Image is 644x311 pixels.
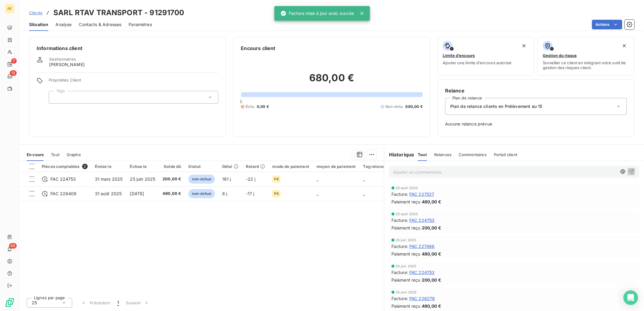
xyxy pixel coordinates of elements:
span: 8 j [222,191,227,196]
span: Paiement reçu [391,251,421,257]
button: 1 [114,296,122,309]
div: AE [5,4,15,13]
span: [DATE] [130,191,144,196]
span: 2 [82,164,88,169]
span: Ajouter une limite d’encours autorisé [443,60,512,65]
span: 161 j [222,176,231,182]
button: Gestion du risqueSurveiller ce client en intégrant votre outil de gestion des risques client. [538,37,634,76]
span: _ [317,191,318,196]
span: 25 août 2025 [396,186,418,190]
div: Statut [188,164,215,169]
span: 480,00 € [422,303,441,309]
h6: Relance [445,87,627,94]
div: Solde dû [163,164,181,169]
span: Facture : [391,269,408,276]
div: Émise le [95,164,123,169]
span: _ [363,176,365,182]
h6: Historique [384,151,414,158]
span: Paiement reçu [391,199,421,205]
span: 25 [32,300,37,306]
span: Paiement reçu [391,277,421,283]
span: non-échue [188,175,215,184]
span: 13 [10,70,17,76]
span: Gestion du risque [543,53,577,58]
button: Limite d’encoursAjouter une limite d’encours autorisé [438,37,534,76]
span: 200,00 € [422,225,441,231]
div: Délai [222,164,239,169]
span: FAC 227466 [409,243,435,249]
span: Limite d’encours [443,53,475,58]
span: 7 [11,58,17,64]
span: En cours [27,152,44,157]
span: 200,00 € [163,176,181,182]
span: _ [317,176,318,182]
span: PR [274,192,278,196]
span: PR [274,177,278,181]
div: mode de paiement [272,164,309,169]
span: 0,00 € [257,104,269,109]
input: Ajouter une valeur [54,95,59,100]
span: Clients [29,10,42,15]
span: 31 août 2025 [95,191,122,196]
span: Tout [418,152,427,157]
span: Paramètres [129,22,152,28]
span: FAC 224753 [409,217,435,223]
span: -22 j [246,176,256,182]
span: Surveiller ce client en intégrant votre outil de gestion des risques client. [543,60,629,70]
span: Non-échu [385,104,403,109]
span: non-échue [188,189,215,198]
button: Actions [592,20,622,29]
div: Tag relance [363,164,394,169]
span: Tout [51,152,59,157]
span: 0 [240,99,242,104]
span: _ [363,191,365,196]
span: Facture : [391,191,408,197]
span: Analyse [55,22,72,28]
img: Logo LeanPay [5,298,15,307]
span: FAC 224753 [50,176,76,182]
span: [PERSON_NAME] [49,62,85,68]
span: FAC 226278 [409,295,435,302]
span: Propriétés Client [49,78,218,86]
span: Portail client [494,152,517,157]
button: Suivant [122,296,153,309]
span: FAC 224753 [409,269,435,276]
span: 25 juil. 2025 [396,264,417,268]
span: Paiement reçu [391,303,421,309]
button: Précédent [77,296,114,309]
span: Contacts & Adresses [79,22,121,28]
div: Retard [246,164,265,169]
h6: Encours client [241,45,275,52]
span: 31 mars 2025 [95,176,123,182]
span: 200,00 € [422,277,441,283]
span: 480,00 € [163,191,181,197]
div: Pièces comptables [42,164,88,169]
span: -17 j [246,191,254,196]
span: Plan de relance clients en Prélèvement au 15 [450,103,542,109]
span: 680,00 € [405,104,422,109]
span: Graphe [67,152,81,157]
span: 480,00 € [422,199,441,205]
div: Open Intercom Messenger [623,290,638,305]
span: 25 août 2025 [396,212,418,216]
span: 480,00 € [422,251,441,257]
span: FAC 227527 [409,191,434,197]
span: Gestionnaires [49,57,76,62]
span: FAC 228409 [50,191,77,197]
h2: 680,00 € [241,72,422,90]
div: Facture mise à jour avec succès [280,8,354,19]
span: Commentaires [459,152,487,157]
span: Relances [434,152,451,157]
div: moyen de paiement [317,164,356,169]
h3: SARL RTAV TRANSPORT - 91291700 [53,7,184,18]
span: Facture : [391,217,408,223]
span: 65 [9,243,17,249]
span: Aucune relance prévue [445,121,627,127]
span: 25 juin 2025 [130,176,155,182]
span: 25 juil. 2025 [396,238,417,242]
a: Clients [29,10,42,16]
span: Facture : [391,295,408,302]
span: Paiement reçu [391,225,421,231]
span: Situation [29,22,48,28]
span: Facture : [391,243,408,249]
